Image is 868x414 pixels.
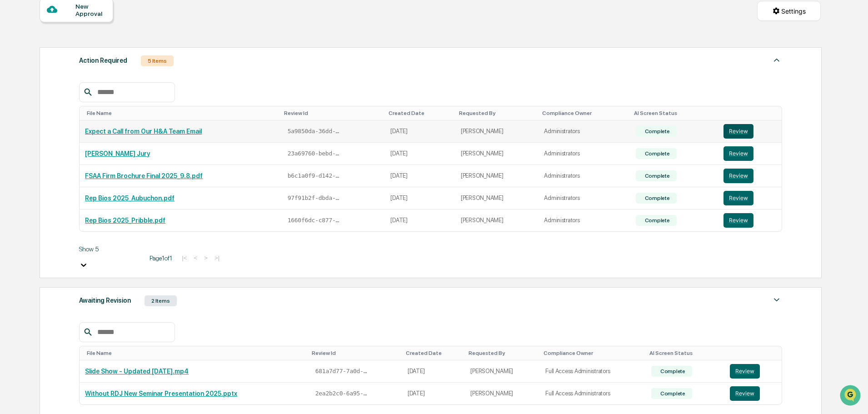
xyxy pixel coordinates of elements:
div: 🖐️ [9,115,16,123]
div: Toggle SortBy [284,110,382,116]
a: Powered byPylon [64,154,110,161]
div: Complete [658,368,685,374]
button: Settings [757,1,821,21]
div: Toggle SortBy [87,110,276,116]
button: Review [723,169,753,183]
div: Start new chat [31,70,149,79]
span: Pylon [90,154,110,161]
td: [PERSON_NAME] [455,143,539,165]
span: Attestations [75,115,113,124]
a: 🔎Data Lookup [5,128,61,145]
span: Data Lookup [18,132,57,141]
img: caret [771,294,782,305]
td: [DATE] [385,187,455,209]
a: Slide Show - Updated [DATE].mp4 [85,368,189,375]
div: 5 Items [141,55,174,66]
button: < [191,254,200,262]
button: Review [723,146,753,161]
a: Review [723,191,776,205]
a: 🗄️Attestations [62,111,116,127]
button: Review [730,386,760,401]
td: [DATE] [385,209,455,231]
button: Review [723,213,753,228]
a: 🖐️Preclearance [5,111,62,127]
button: Review [730,364,760,379]
td: [DATE] [385,143,455,165]
div: Complete [643,217,670,224]
td: Administrators [539,187,630,209]
td: Full Access Administrators [540,383,646,404]
a: [PERSON_NAME] Jury [85,150,150,157]
div: Awaiting Revision [79,294,131,306]
td: [DATE] [402,360,465,383]
div: 🗄️ [66,115,73,123]
div: Toggle SortBy [634,110,714,116]
div: Show 5 [79,245,143,253]
div: Complete [643,195,670,201]
a: Review [723,124,776,139]
td: [DATE] [402,383,465,404]
a: Review [723,146,776,161]
span: 5a9850da-36dd-4bd1-aa60-f90e6245bf7b [288,128,342,135]
p: How can we help? [9,19,165,34]
span: 97f91b2f-dbda-4963-8977-d44541b0b281 [288,195,342,202]
button: Start new chat [155,72,165,83]
span: Preclearance [18,115,59,124]
span: Page 1 of 1 [150,254,172,262]
div: Toggle SortBy [406,350,462,356]
a: FSAA Firm Brochure Final 2025_9.8.pdf [85,172,203,180]
div: Toggle SortBy [459,110,535,116]
div: Action Required [79,55,127,66]
a: Review [723,169,776,183]
div: Toggle SortBy [649,350,721,356]
span: 681a7d77-7a0d-496a-a1b0-8952106e0113 [315,368,370,375]
td: Administrators [539,120,630,143]
div: Toggle SortBy [542,110,626,116]
div: Complete [643,128,670,135]
td: [PERSON_NAME] [455,120,539,143]
button: Review [723,124,753,139]
td: [PERSON_NAME] [455,209,539,231]
div: Toggle SortBy [544,350,642,356]
td: [DATE] [385,165,455,187]
span: b6c1a0f9-d142-4648-ba20-4f5fff4af101 [288,172,342,180]
td: Administrators [539,165,630,187]
a: Review [730,364,776,379]
div: We're available if you need us! [31,79,115,86]
td: Full Access Administrators [540,360,646,383]
div: Toggle SortBy [725,110,778,116]
img: 1746055101610-c473b297-6a78-478c-a979-82029cc54cd1 [9,70,25,86]
div: Toggle SortBy [469,350,536,356]
span: 23a69760-bebd-4cd5-ab73-1855df0d9997 [288,150,342,157]
td: [PERSON_NAME] [465,360,540,383]
td: [PERSON_NAME] [465,383,540,404]
div: Complete [643,150,670,157]
div: Complete [643,173,670,179]
div: 🔎 [9,133,16,140]
a: Rep Bios 2025_Aubuchon.pdf [85,195,175,202]
div: 2 Items [145,295,177,306]
td: [PERSON_NAME] [455,165,539,187]
div: Toggle SortBy [389,110,451,116]
a: Expect a Call from Our H&A Team Email [85,128,202,135]
a: Without RDJ New Seminar Presentation 2025.pptx [85,390,237,397]
span: 1660f6dc-c877-4a1d-97b5-33d189786c59 [288,217,342,224]
div: New Approval [75,3,106,17]
a: Review [730,386,776,401]
button: |< [179,254,190,262]
a: Review [723,213,776,228]
button: > [201,254,210,262]
div: Complete [658,390,685,397]
span: 2ea2b2c0-6a95-475c-87cc-7fdde2d3a076 [315,390,370,397]
td: [DATE] [385,120,455,143]
img: caret [771,55,782,65]
button: Review [723,191,753,205]
div: Toggle SortBy [732,350,778,356]
div: Toggle SortBy [87,350,304,356]
td: Administrators [539,209,630,231]
td: [PERSON_NAME] [455,187,539,209]
a: Rep Bios 2025_Pribble.pdf [85,217,165,224]
iframe: Open customer support [839,384,863,409]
